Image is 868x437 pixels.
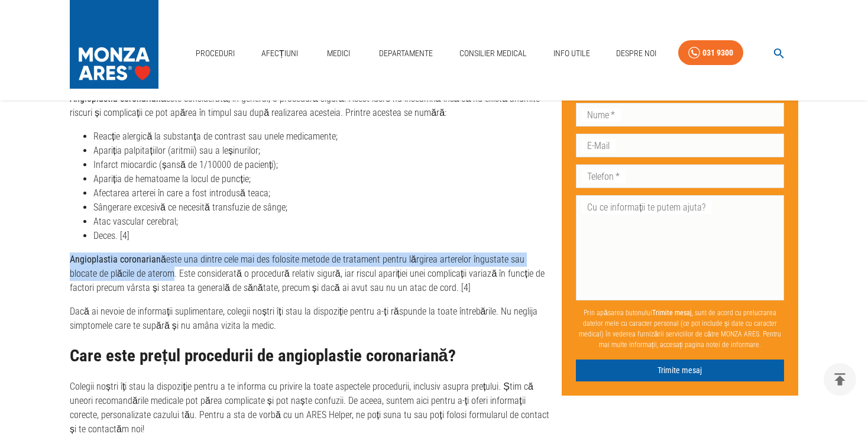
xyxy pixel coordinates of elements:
[93,130,552,144] li: Reacție alergică la substanța de contrast sau unele medicamente;
[652,309,692,317] b: Trimite mesaj
[93,144,552,158] li: Apariția palpitațiilor (aritmii) sau a leșinurilor;
[93,172,552,186] li: Apariția de hematoame la locul de puncție;
[70,380,552,436] p: Colegii noștri îți stau la dispoziție pentru a te informa cu privire la toate aspectele proceduri...
[93,200,552,215] li: Sângerare excesivă ce necesită transfuzie de sânge;
[319,41,357,66] a: Medici
[70,253,552,295] p: este una dintre cele mai des folosite metode de tratament pentru lărgirea arterelor îngustate sau...
[374,41,438,66] a: Departamente
[257,41,303,66] a: Afecțiuni
[93,158,552,172] li: Infarct miocardic (șansă de 1/10000 de pacienți);
[702,46,733,60] div: 031 9300
[678,40,743,66] a: 031 9300
[93,229,552,243] li: Deces. [4]
[70,92,552,120] p: este considerată, în general, o procedură sigură. Acest lucru nu înseamnă însă că nu există anumi...
[824,363,856,396] button: delete
[70,305,552,333] p: Dacă ai nevoie de informații suplimentare, colegii noștri îți stau la dispoziție pentru a-ți răsp...
[576,360,784,381] button: Trimite mesaj
[93,186,552,200] li: Afectarea arterei în care a fost introdusă teaca;
[70,93,166,104] strong: Angioplastia coronariană
[576,303,784,355] p: Prin apăsarea butonului , sunt de acord cu prelucrarea datelor mele cu caracter personal (ce pot ...
[70,347,552,365] h2: Care este prețul procedurii de angioplastie coronariană?
[70,254,166,265] strong: Angioplastia coronariană
[191,41,239,66] a: Proceduri
[549,41,595,66] a: Info Utile
[611,41,661,66] a: Despre Noi
[455,41,532,66] a: Consilier Medical
[93,215,552,229] li: Atac vascular cerebral;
